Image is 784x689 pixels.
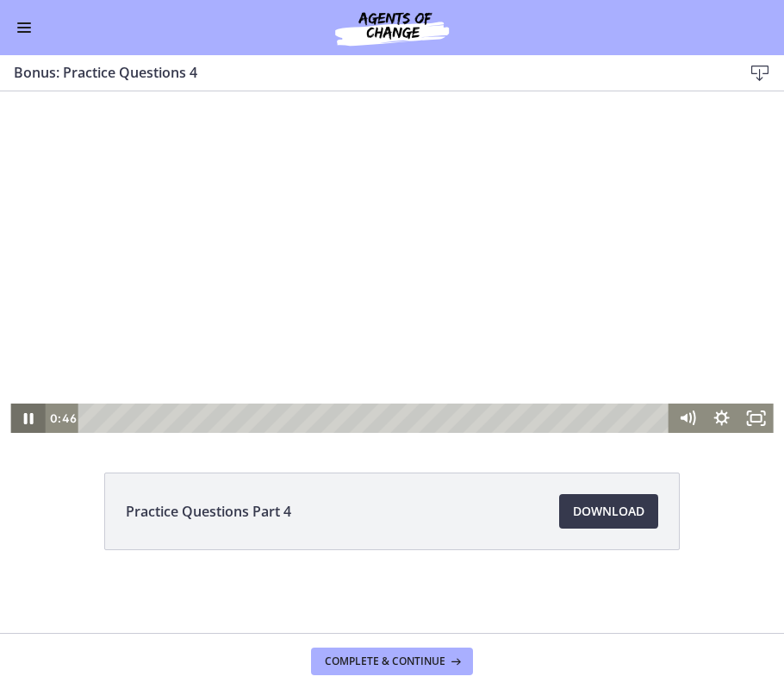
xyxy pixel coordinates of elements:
div: Playbar [90,400,661,429]
span: Practice Questions Part 4 [126,501,291,522]
button: Show settings menu [705,400,739,429]
span: Complete & continue [325,655,445,668]
button: Mute [670,400,705,429]
button: Complete & continue [311,648,473,675]
span: Download [573,501,644,522]
img: Agents of Change [289,7,495,48]
button: Enable menu [14,17,34,38]
a: Download [559,494,658,529]
button: Fullscreen [739,400,774,429]
h3: Bonus: Practice Questions 4 [14,62,715,83]
button: Pause [10,400,45,429]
